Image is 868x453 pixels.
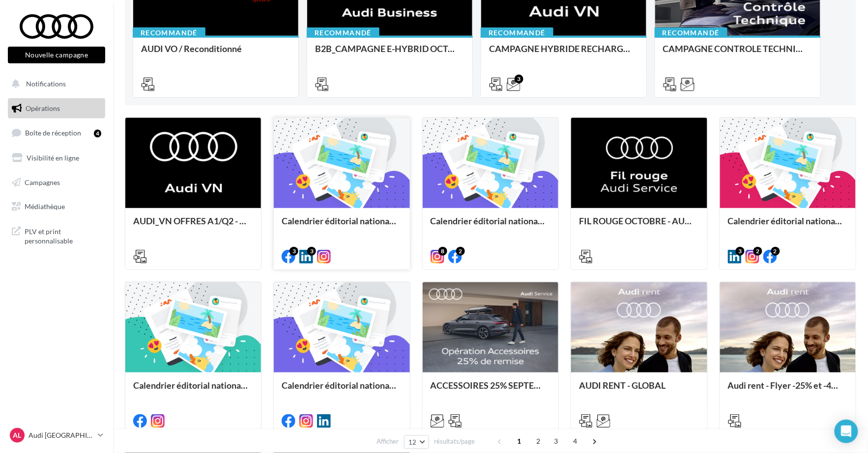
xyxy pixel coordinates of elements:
[438,247,447,256] div: 8
[307,247,316,256] div: 3
[27,154,79,162] span: Visibilité en ligne
[25,178,60,186] span: Campagnes
[579,216,699,236] div: FIL ROUGE OCTOBRE - AUDI SERVICE
[94,130,101,137] div: 4
[481,27,553,38] div: Recommandé
[282,216,402,236] div: Calendrier éditorial national : semaine du 06.10 au 12.10
[25,202,65,211] span: Médiathèque
[579,380,699,400] div: AUDI RENT - GLOBAL
[6,122,107,143] a: Boîte de réception4
[26,80,66,88] span: Notifications
[13,430,22,440] span: AL
[408,438,417,446] span: 12
[8,426,105,445] a: AL Audi [GEOGRAPHIC_DATA]
[431,216,550,236] div: Calendrier éditorial national : semaine du 29.09 au 05.10
[6,98,107,119] a: Opérations
[531,433,547,449] span: 2
[6,221,107,250] a: PLV et print personnalisable
[141,44,290,63] div: AUDI VO / Reconditionné
[728,380,848,400] div: Audi rent - Flyer -25% et -40%
[8,47,105,63] button: Nouvelle campagne
[307,27,379,38] div: Recommandé
[568,433,583,449] span: 4
[736,247,745,256] div: 3
[282,380,402,400] div: Calendrier éditorial national : semaine du 08.09 au 14.09
[26,104,60,112] span: Opérations
[6,74,103,94] button: Notifications
[771,247,780,256] div: 2
[515,75,523,83] div: 3
[315,44,464,63] div: B2B_CAMPAGNE E-HYBRID OCTOBRE
[289,247,298,256] div: 3
[376,437,399,446] span: Afficher
[133,380,253,400] div: Calendrier éditorial national : semaine du 15.09 au 21.09
[655,27,727,38] div: Recommandé
[25,129,81,137] span: Boîte de réception
[29,430,94,440] p: Audi [GEOGRAPHIC_DATA]
[753,247,762,256] div: 2
[835,420,858,443] div: Open Intercom Messenger
[6,196,107,217] a: Médiathèque
[6,148,107,168] a: Visibilité en ligne
[512,433,527,449] span: 1
[133,27,205,38] div: Recommandé
[728,216,848,236] div: Calendrier éditorial national : semaine du 22.09 au 28.09
[549,433,564,449] span: 3
[489,44,638,63] div: CAMPAGNE HYBRIDE RECHARGEABLE
[456,247,465,256] div: 2
[434,437,475,446] span: résultats/page
[663,44,812,63] div: CAMPAGNE CONTROLE TECHNIQUE 25€ OCTOBRE
[25,225,101,246] span: PLV et print personnalisable
[6,172,107,193] a: Campagnes
[431,380,550,400] div: ACCESSOIRES 25% SEPTEMBRE - AUDI SERVICE
[133,216,253,236] div: AUDI_VN OFFRES A1/Q2 - 10 au 31 octobre
[404,435,429,449] button: 12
